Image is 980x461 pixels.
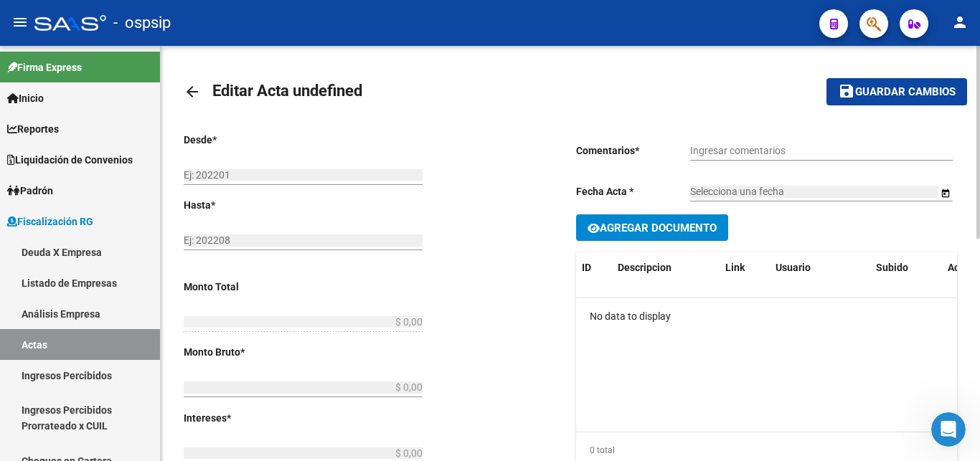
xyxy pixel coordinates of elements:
p: Fecha Acta * [576,184,690,199]
span: Descripcion [618,262,672,273]
datatable-header-cell: Link [720,252,770,283]
span: - ospsip [113,7,171,39]
span: Padrón [7,183,53,199]
datatable-header-cell: Descripcion [612,252,720,283]
span: Fiscalización RG [7,214,93,229]
p: Comentarios [576,143,690,158]
iframe: Intercom live chat [931,412,966,447]
span: Usuario [776,262,811,273]
span: ID [582,262,591,273]
span: Liquidación de Convenios [7,152,133,168]
button: Agregar Documento [576,214,728,241]
span: Inicio [7,90,44,106]
mat-icon: save [838,82,855,100]
p: Monto Bruto [184,344,292,360]
span: Subido [876,262,908,273]
mat-icon: menu [11,14,29,31]
span: Reportes [7,121,59,137]
span: Editar Acta undefined [212,82,362,100]
datatable-header-cell: ID [576,252,612,283]
span: Link [725,262,745,273]
p: Hasta [184,197,292,213]
mat-icon: person [951,14,969,31]
mat-icon: arrow_back [184,83,201,100]
div: No data to display [576,298,957,334]
datatable-header-cell: Subido [870,252,942,283]
span: Accion [948,262,979,273]
button: Guardar cambios [826,78,967,105]
p: Desde [184,132,292,148]
p: Monto Total [184,279,292,295]
span: Agregar Documento [600,222,717,234]
span: Guardar cambios [855,86,956,99]
span: Firma Express [7,60,82,75]
p: Intereses [184,410,292,426]
datatable-header-cell: Usuario [770,252,870,283]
